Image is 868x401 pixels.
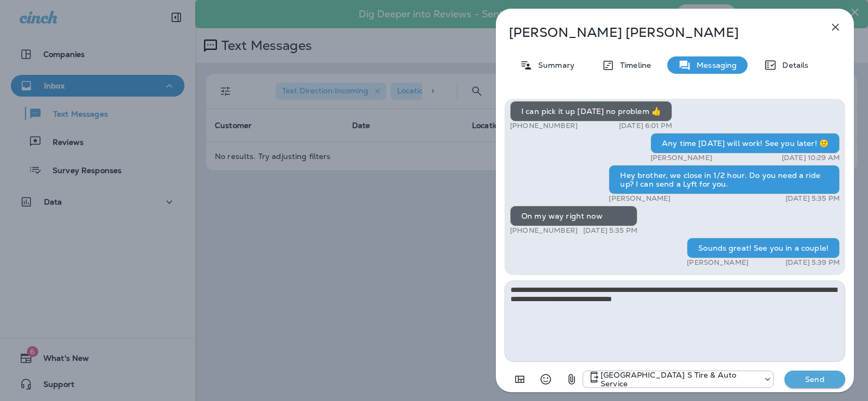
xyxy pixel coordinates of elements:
button: Add in a premade template [509,368,531,390]
div: +1 (301) 975-0024 [583,371,773,388]
button: Send [784,371,845,388]
p: [PHONE_NUMBER] [510,122,578,130]
div: Hey brother, we close in 1/2 hour. Do you need a ride up? I can send a Lyft for you. [609,165,840,194]
p: Messaging [691,61,737,69]
div: On my way right now [510,206,637,226]
p: [PERSON_NAME] [609,194,671,203]
p: [PERSON_NAME] [PERSON_NAME] [509,25,805,40]
div: Sounds great! See you in a couple! [687,238,840,258]
p: [DATE] 5:39 PM [786,258,840,267]
p: [PHONE_NUMBER] [510,226,578,235]
p: [DATE] 10:29 AM [782,154,840,162]
p: Timeline [615,61,651,69]
p: [PERSON_NAME] [687,258,749,267]
p: [DATE] 6:01 PM [619,122,672,130]
div: Any time [DATE] will work! See you later! 🙂 [650,133,840,154]
p: [DATE] 5:35 PM [786,194,840,203]
p: [GEOGRAPHIC_DATA] S Tire & Auto Service [601,371,758,388]
p: Details [777,61,808,69]
p: Send [792,374,838,384]
div: I can pick it up [DATE] no problem 👍 [510,101,672,122]
p: Summary [533,61,575,69]
p: [PERSON_NAME] [650,154,712,162]
p: [DATE] 5:35 PM [583,226,637,235]
button: Select an emoji [535,368,557,390]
